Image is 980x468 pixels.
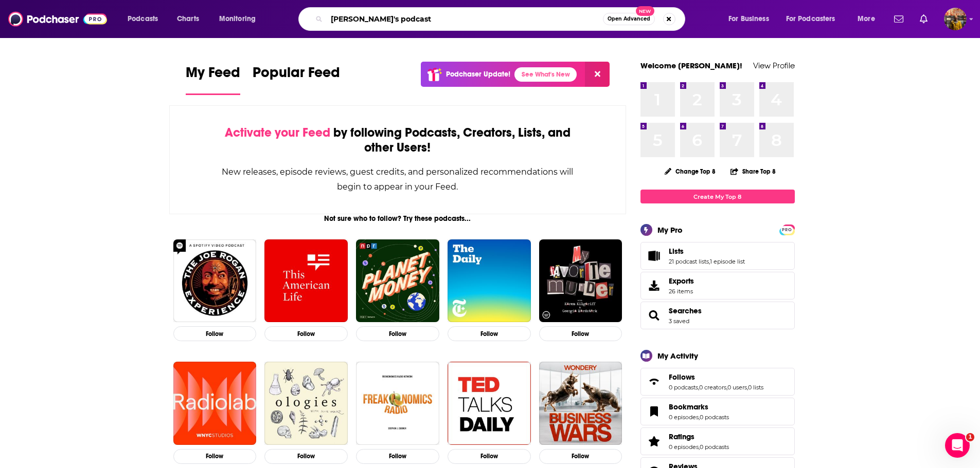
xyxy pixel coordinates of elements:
button: open menu [850,11,888,27]
a: 0 users [727,384,747,391]
span: Bookmarks [669,402,708,411]
div: Search podcasts, credits, & more... [308,7,695,31]
a: View Profile [753,61,795,70]
a: Follows [669,372,763,382]
span: Lists [640,242,795,270]
button: Share Top 8 [730,161,776,181]
img: User Profile [944,8,967,30]
span: Logged in as hratnayake [944,8,967,30]
a: Follows [644,375,665,389]
a: Ratings [669,432,729,441]
div: Not sure who to follow? Try these podcasts... [169,214,627,223]
a: My Feed [186,64,240,95]
span: Follows [669,372,695,382]
p: Podchaser Update! [446,70,510,79]
span: 1 [966,433,974,441]
button: Show profile menu [944,8,967,30]
span: 26 items [669,288,694,295]
a: Bookmarks [644,404,665,419]
span: Lists [669,247,684,256]
img: The Daily [448,239,531,323]
span: Exports [669,276,694,286]
span: , [726,384,727,391]
a: 0 lists [748,384,763,391]
a: 0 episodes [669,414,699,421]
a: 0 podcasts [700,414,729,421]
button: Follow [448,449,531,464]
img: Freakonomics Radio [356,362,439,445]
span: Open Advanced [608,16,650,22]
a: 0 podcasts [669,384,698,391]
div: My Activity [657,351,698,361]
span: Searches [669,306,702,315]
button: Change Top 8 [658,165,722,178]
span: Monitoring [219,12,256,26]
img: This American Life [264,239,348,323]
a: Charts [170,11,205,27]
a: See What's New [514,67,577,82]
button: Follow [539,326,622,341]
input: Search podcasts, credits, & more... [327,11,603,27]
button: open menu [120,11,171,27]
span: Ratings [669,432,694,441]
span: Popular Feed [253,64,340,87]
span: Follows [640,368,795,396]
a: PRO [781,226,793,233]
img: TED Talks Daily [448,362,531,445]
img: The Joe Rogan Experience [173,239,257,323]
a: 21 podcast lists [669,258,709,265]
a: Ratings [644,434,665,448]
a: Ologies with Alie Ward [264,362,348,445]
span: More [858,12,875,26]
a: My Favorite Murder with Karen Kilgariff and Georgia Hardstark [539,239,622,323]
a: Create My Top 8 [640,190,795,203]
a: Searches [644,308,665,323]
a: 0 creators [699,384,726,391]
span: , [747,384,748,391]
span: , [698,384,699,391]
span: Exports [644,278,665,293]
button: Follow [356,449,439,464]
div: My Pro [657,225,683,235]
span: For Podcasters [786,12,835,26]
img: Business Wars [539,362,622,445]
span: Activate your Feed [225,125,330,140]
button: Open AdvancedNew [603,13,655,25]
span: , [709,258,710,265]
a: Exports [640,272,795,299]
img: Podchaser - Follow, Share and Rate Podcasts [8,9,107,29]
button: Follow [448,326,531,341]
img: Radiolab [173,362,257,445]
a: 1 episode list [710,258,745,265]
button: Follow [264,326,348,341]
a: Bookmarks [669,402,729,411]
button: open menu [779,11,850,27]
div: New releases, episode reviews, guest credits, and personalized recommendations will begin to appe... [221,164,575,194]
a: Lists [644,249,665,263]
a: Show notifications dropdown [890,10,907,28]
a: Popular Feed [253,64,340,95]
button: Follow [173,326,257,341]
span: , [699,414,700,421]
a: 0 podcasts [700,443,729,451]
a: 3 saved [669,317,689,325]
img: Planet Money [356,239,439,323]
span: Ratings [640,427,795,455]
span: My Feed [186,64,240,87]
div: by following Podcasts, Creators, Lists, and other Users! [221,125,575,155]
a: 0 episodes [669,443,699,451]
span: Searches [640,302,795,329]
button: Follow [173,449,257,464]
span: For Business [728,12,769,26]
button: open menu [212,11,269,27]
